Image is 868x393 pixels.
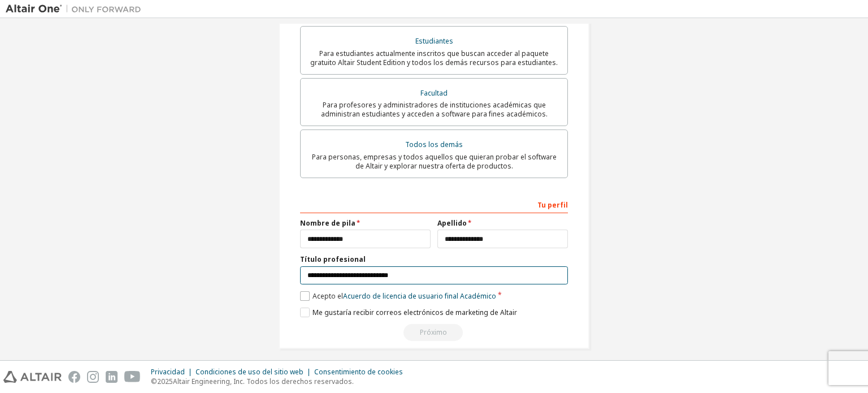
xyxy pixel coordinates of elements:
font: Para estudiantes actualmente inscritos que buscan acceder al paquete gratuito Altair Student Edit... [310,49,558,67]
font: Para personas, empresas y todos aquellos que quieran probar el software de Altair y explorar nues... [312,152,557,171]
font: Condiciones de uso del sitio web [196,367,303,377]
img: facebook.svg [68,371,80,383]
img: linkedin.svg [106,371,118,383]
img: altair_logo.svg [3,371,62,383]
font: Me gustaría recibir correos electrónicos de marketing de Altair [313,308,517,317]
font: Acepto el [313,291,343,301]
font: Tu perfil [537,200,568,210]
font: Altair Engineering, Inc. Todos los derechos reservados. [173,377,354,386]
font: Facultad [420,88,448,98]
font: Acuerdo de licencia de usuario final [343,291,458,301]
font: Apellido [437,218,467,228]
img: instagram.svg [87,371,99,383]
font: Todos los demás [405,140,463,149]
font: Estudiantes [415,36,453,46]
font: Consentimiento de cookies [314,367,403,377]
div: Read and acccept EULA to continue [300,324,568,341]
font: Privacidad [151,367,185,377]
font: Para profesores y administradores de instituciones académicas que administran estudiantes y acced... [321,100,548,119]
font: © [151,377,157,386]
font: 2025 [157,377,173,386]
img: youtube.svg [124,371,141,383]
font: Académico [460,291,496,301]
font: Nombre de pila [300,218,355,228]
font: Título profesional [300,254,366,264]
img: Altair Uno [6,3,147,15]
